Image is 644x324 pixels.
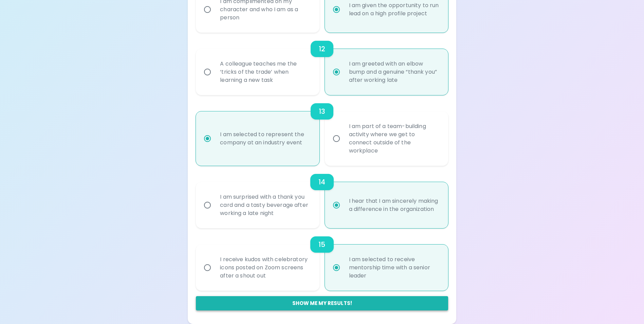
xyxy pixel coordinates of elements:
[319,43,325,54] h6: 12
[215,185,315,226] div: I am surprised with a thank you card and a tasty beverage after working a late night
[344,247,444,288] div: I am selected to receive mentorship time with a senior leader
[344,52,444,92] div: I am greeted with an elbow bump and a genuine “thank you” after working late
[344,189,444,221] div: I hear that I am sincerely making a difference in the organization
[215,122,315,155] div: I am selected to represent the company at an industry event
[196,296,448,310] button: Show me my results!
[196,95,448,166] div: choice-group-check
[196,166,448,228] div: choice-group-check
[318,239,325,250] h6: 15
[319,106,325,117] h6: 13
[215,247,315,288] div: I receive kudos with celebratory icons posted on Zoom screens after a shout out
[215,52,315,92] div: A colleague teaches me the ‘tricks of the trade’ when learning a new task
[318,177,325,187] h6: 14
[344,114,444,163] div: I am part of a team-building activity where we get to connect outside of the workplace
[196,33,448,95] div: choice-group-check
[196,228,448,291] div: choice-group-check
